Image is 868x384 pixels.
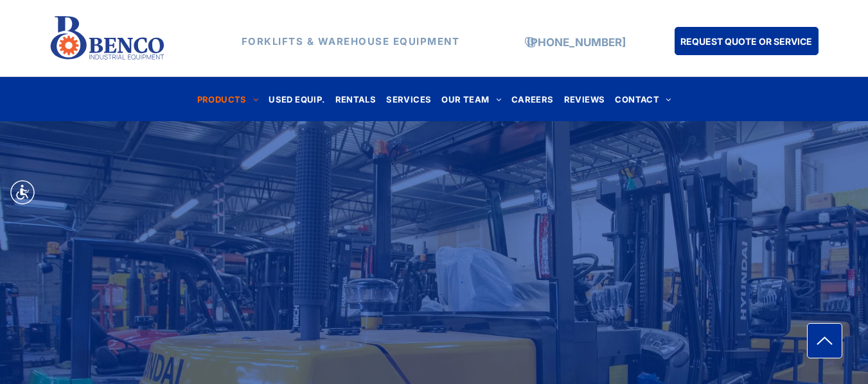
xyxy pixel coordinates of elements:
[527,36,626,49] a: [PHONE_NUMBER]
[680,29,812,53] span: REQUEST QUOTE OR SERVICE
[263,90,330,108] a: USED EQUIP.
[675,27,819,55] a: REQUEST QUOTE OR SERVICE
[330,90,382,108] a: RENTALS
[192,90,264,108] a: PRODUCTS
[436,90,506,108] a: OUR TEAM
[559,90,610,108] a: REVIEWS
[242,35,460,47] strong: FORKLIFTS & WAREHOUSE EQUIPMENT
[506,90,559,108] a: CAREERS
[381,90,436,108] a: SERVICES
[610,90,676,108] a: CONTACT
